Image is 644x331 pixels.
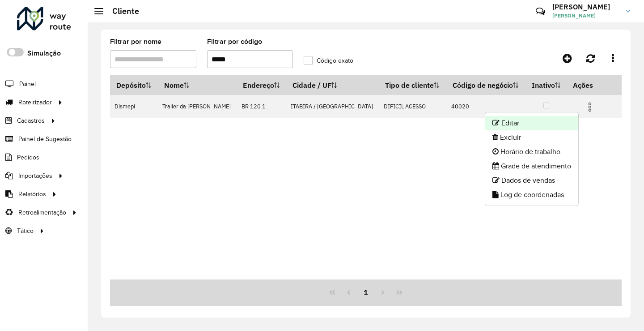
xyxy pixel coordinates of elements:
[304,56,353,65] label: Código exato
[379,95,446,118] td: DIFICIL ACESSO
[158,76,237,95] th: Nome
[525,76,567,95] th: Inativo
[18,98,52,107] span: Roteirizador
[485,145,578,159] li: Horário de trabalho
[531,2,550,21] a: Contato Rápido
[17,153,39,162] span: Pedidos
[237,76,286,95] th: Endereço
[552,12,619,20] span: [PERSON_NAME]
[110,36,161,47] label: Filtrar por nome
[485,116,578,130] li: Editar
[17,116,45,125] span: Cadastros
[158,95,237,118] td: Trailer da [PERSON_NAME]
[552,3,619,11] h3: [PERSON_NAME]
[286,76,379,95] th: Cidade / UF
[27,48,61,59] label: Simulação
[485,188,578,202] li: Log de coordenadas
[485,130,578,145] li: Excluir
[18,134,72,144] span: Painel de Sugestão
[17,226,34,236] span: Tático
[110,95,158,118] td: Dismepi
[18,208,66,217] span: Retroalimentação
[286,95,379,118] td: ITABIRA / [GEOGRAPHIC_DATA]
[207,36,262,47] label: Filtrar por código
[446,95,525,118] td: 40020
[446,76,525,95] th: Código de negócio
[357,284,374,301] button: 1
[18,171,52,181] span: Importações
[19,79,36,89] span: Painel
[567,76,620,95] th: Ações
[103,6,139,16] h2: Cliente
[485,173,578,188] li: Dados de vendas
[485,159,578,173] li: Grade de atendimento
[18,189,46,199] span: Relatórios
[237,95,286,118] td: BR 120 1
[379,76,446,95] th: Tipo de cliente
[110,76,158,95] th: Depósito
